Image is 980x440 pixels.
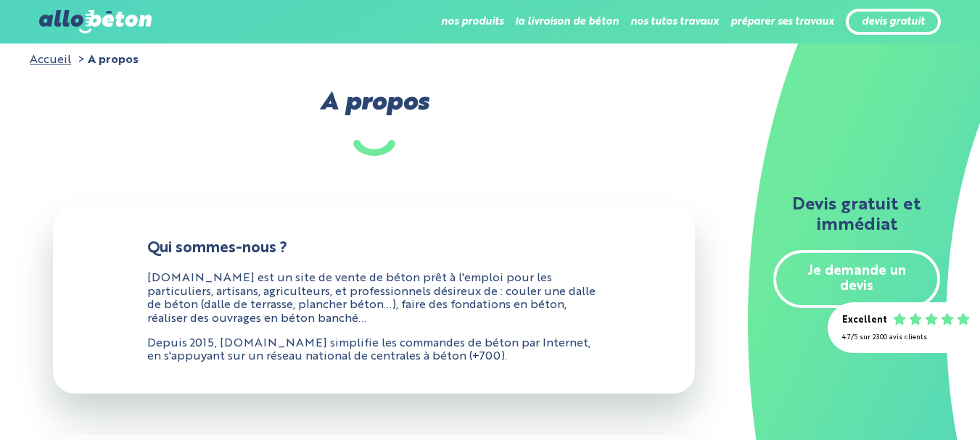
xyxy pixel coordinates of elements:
[147,272,600,325] p: [DOMAIN_NAME] est un site de vente de béton prêt à l'emploi pour les particuliers, artisans, agri...
[441,4,503,39] li: nos produits
[147,337,600,364] p: Depuis 2015, [DOMAIN_NAME] simplifie les commandes de béton par Internet, en s'appuyant sur un ré...
[147,240,600,257] h3: Qui sommes-nous ?
[30,54,71,66] a: Accueil
[630,4,719,39] li: nos tutos travaux
[30,88,718,155] h1: A propos
[74,54,139,67] li: A propos
[730,4,834,39] li: préparer ses travaux
[862,16,925,28] a: devis gratuit
[39,10,151,33] img: allobéton
[515,4,619,39] li: la livraison de béton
